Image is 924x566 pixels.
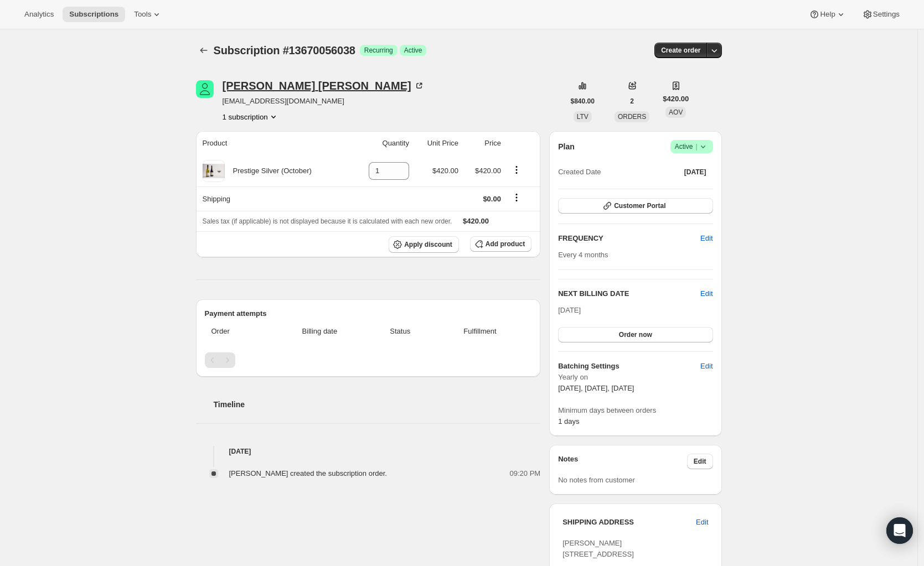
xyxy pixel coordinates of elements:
span: [DATE] [684,168,706,176]
span: LTV [577,113,589,121]
button: Add product [470,236,531,252]
span: Add product [486,240,525,248]
span: ORDERS [618,113,646,121]
span: 2 [630,97,634,106]
th: Unit Price [412,131,462,155]
h2: Plan [558,141,575,152]
h3: Notes [558,454,687,469]
button: Subscriptions [63,7,125,22]
span: Order now [619,330,652,339]
button: Order now [558,327,713,342]
h4: [DATE] [196,446,541,457]
span: Active [675,141,709,152]
nav: Pagination [205,352,532,368]
span: | [695,142,697,151]
span: $0.00 [483,195,501,203]
span: Analytics [24,10,54,19]
h2: NEXT BILLING DATE [558,288,700,299]
span: Create order [661,46,700,55]
button: Product actions [223,111,279,122]
button: Settings [855,7,906,22]
span: Subscriptions [69,10,118,19]
span: [DATE], [DATE], [DATE] [558,384,634,392]
span: Subscription #13670056038 [214,44,355,56]
button: Edit [689,513,715,531]
span: Fulfillment [435,326,525,337]
span: Status [372,326,429,337]
h2: Timeline [214,399,541,410]
span: Minimum days between orders [558,405,713,416]
span: 09:20 PM [510,468,541,479]
span: [EMAIL_ADDRESS][DOMAIN_NAME] [223,96,425,107]
h2: Payment attempts [205,308,532,319]
button: Product actions [508,164,525,176]
h3: SHIPPING ADDRESS [562,517,696,528]
span: Apply discount [404,240,452,249]
button: Edit [694,357,719,375]
span: Edit [700,361,713,372]
button: Tools [127,7,169,22]
span: Edit [696,517,708,528]
div: Open Intercom Messenger [886,517,913,544]
span: [PERSON_NAME] created the subscription order. [229,469,387,477]
span: Yearly on [558,372,713,383]
span: Billing date [274,326,365,337]
span: 1 days [558,417,579,425]
span: Tools [134,10,151,19]
button: Analytics [18,7,60,22]
span: Active [404,46,422,55]
button: Edit [700,288,713,299]
span: Recurring [364,46,393,55]
th: Price [462,131,504,155]
button: Customer Portal [558,198,713,214]
span: AOV [669,108,683,116]
span: $420.00 [663,94,689,105]
button: Edit [687,454,713,469]
th: Quantity [351,131,412,155]
button: Create order [654,43,707,58]
span: $420.00 [432,167,458,175]
h2: FREQUENCY [558,233,700,244]
th: Product [196,131,352,155]
span: No notes from customer [558,476,635,484]
h6: Batching Settings [558,361,700,372]
button: 2 [623,94,641,109]
th: Shipping [196,186,352,211]
span: Settings [873,10,900,19]
button: Subscriptions [196,43,211,58]
span: Help [820,10,835,19]
button: Apply discount [389,236,459,253]
span: Sales tax (if applicable) is not displayed because it is calculated with each new order. [203,217,452,225]
span: Geoff Parker [196,80,214,98]
span: Edit [700,233,713,244]
span: Edit [694,457,706,466]
span: Created Date [558,167,601,178]
button: Edit [694,230,719,247]
button: Help [802,7,853,22]
span: [PERSON_NAME] [STREET_ADDRESS] [562,539,634,558]
div: [PERSON_NAME] [PERSON_NAME] [223,80,425,91]
span: $420.00 [475,167,501,175]
th: Order [205,319,271,344]
div: Prestige Silver (October) [225,165,312,176]
span: $420.00 [463,217,489,225]
span: Every 4 months [558,251,608,259]
button: Shipping actions [508,191,525,204]
button: $840.00 [564,94,601,109]
span: $840.00 [571,97,595,106]
button: [DATE] [678,164,713,180]
span: Customer Portal [614,201,665,210]
span: [DATE] [558,306,581,314]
